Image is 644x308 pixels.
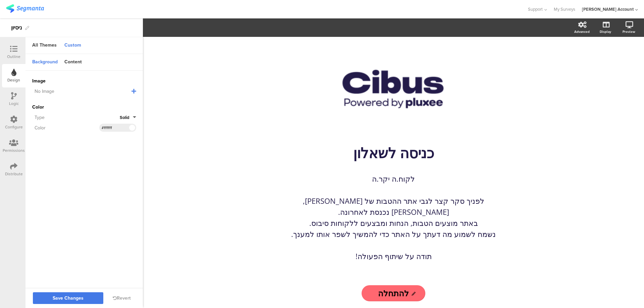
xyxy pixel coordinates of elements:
button: Save Changes [33,292,103,304]
span: Solid [120,114,129,121]
div: Type [32,114,120,121]
div: Logic [9,101,19,107]
p: לקוח.ה יקר.ה [276,173,511,184]
div: Background [29,57,61,68]
div: Advanced [574,29,590,34]
p: תודה על שיתוף הפעולה! [276,251,511,262]
button: Solid [120,114,136,121]
p: באתר מוצעים הטבות, הנחות ומבצעים ללקוחות סיבוס. [276,218,511,229]
div: Color [32,124,99,131]
div: ניסיון [11,22,22,33]
div: Preview [623,29,635,34]
div: All Themes [29,40,60,51]
div: Distribute [5,171,23,177]
p: כניסה לשאלון [269,143,518,162]
div: Permissions [3,147,25,153]
div: Design [7,77,20,83]
p: נשמח לשמוע מה דעתך על האתר כדי להמשיך לשפר אותו למענך. [276,229,511,240]
div: Outline [7,54,20,60]
div: Custom [61,40,85,51]
div: Color [32,104,136,111]
div: Display [600,29,611,34]
span: Image [32,77,136,84]
div: [PERSON_NAME] Account [582,6,634,12]
input: Start [362,285,426,301]
span: No Image [35,88,54,95]
div: Content [61,57,85,68]
p: לפניך סקר קצר לגבי אתר ההטבות של [PERSON_NAME], [PERSON_NAME] נכנסת לאחרונה. [276,195,511,218]
button: Revert [113,295,131,302]
span: Support [528,6,543,12]
div: Configure [5,124,23,130]
img: segmanta logo [6,4,44,13]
